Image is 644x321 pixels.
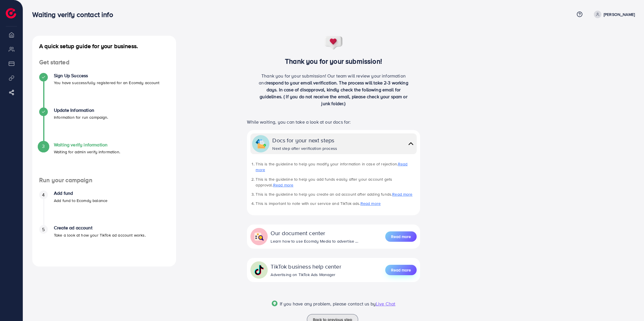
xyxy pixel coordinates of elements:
h4: Sign Up Success [54,73,160,78]
iframe: Chat [620,295,640,317]
h4: Update Information [54,107,108,113]
li: Create ad account [32,225,176,260]
span: respond to your email verification. The process will take 2-3 working days. In case of disapprova... [260,80,408,107]
button: Read more [385,265,417,275]
h4: Waiting verify information [54,142,120,148]
img: success [324,36,343,50]
span: 3 [42,143,45,150]
h4: Add fund [54,190,107,196]
p: Information for run campaign. [54,114,108,121]
a: Read more [256,161,407,173]
div: Learn how to use Ecomdy Media to advertise ... [271,238,358,244]
img: collapse [407,139,415,148]
span: 4 [42,192,45,198]
li: This is the guideline to help you create an ad account after adding funds. [256,191,416,197]
img: collapse [254,231,264,242]
div: Advertising on TikTok Ads Manager [271,272,341,277]
div: Our document center [271,229,358,237]
h4: Get started [32,59,176,66]
p: Take a look at how your TikTok ad account works. [54,232,146,239]
li: Update Information [32,107,176,142]
p: [PERSON_NAME] [604,11,635,18]
span: If you have any problem, please contact us by [280,301,376,307]
h4: A quick setup guide for your business. [32,43,176,50]
span: Read more [391,234,411,239]
img: collapse [256,139,266,149]
h4: Run your campaign [32,177,176,184]
p: While waiting, you can take a look at our docs for: [247,118,420,125]
p: Add fund to Ecomdy balance [54,197,107,204]
span: Read more [391,267,411,273]
li: This is the guideline to help you modify your information in case of rejection. [256,161,416,173]
div: Docs for your next steps [272,136,337,144]
a: Read more [360,201,381,206]
li: This is important to note with our service and TikTok ads. [256,201,416,206]
a: Read more [385,231,417,242]
h4: Create ad account [54,225,146,231]
img: Popup guide [272,301,277,306]
span: Live Chat [376,301,395,307]
div: Next step after verification process [272,146,337,151]
div: TikTok business help center [271,262,341,271]
p: Thank you for your submission! Our team will review your information and [257,72,411,107]
li: This is the guideline to help you add funds easily after your account gets approval. [256,176,416,188]
p: You have successfully registered for an Ecomdy account [54,79,160,86]
li: Sign Up Success [32,73,176,107]
li: Add fund [32,190,176,225]
span: 5 [42,226,45,233]
img: logo [6,8,16,18]
a: Read more [273,182,293,188]
li: Waiting verify information [32,142,176,177]
a: Read more [392,191,412,197]
img: collapse [254,265,264,275]
h3: Waiting verify contact info [32,10,118,19]
p: Waiting for admin verify information. [54,148,120,155]
h3: Thank you for your submission! [237,57,430,65]
a: Read more [385,264,417,276]
a: [PERSON_NAME] [592,11,635,18]
button: Read more [385,231,417,242]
